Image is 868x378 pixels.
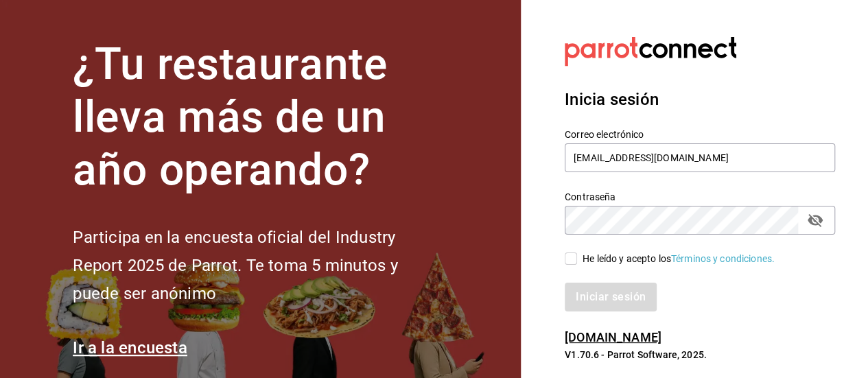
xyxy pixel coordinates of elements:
[565,330,661,344] a: [DOMAIN_NAME]
[73,224,443,307] h2: Participa en la encuesta oficial del Industry Report 2025 de Parrot. Te toma 5 minutos y puede se...
[565,348,835,362] p: V1.70.6 - Parrot Software, 2025.
[565,192,835,202] label: Contraseña
[565,143,835,172] input: Ingresa tu correo electrónico
[804,209,827,232] button: passwordField
[73,338,187,357] a: Ir a la encuesta
[565,130,835,139] label: Correo electrónico
[565,87,835,112] h3: Inicia sesión
[73,38,443,196] h1: ¿Tu restaurante lleva más de un año operando?
[671,253,775,264] a: Términos y condiciones.
[583,252,775,266] div: He leído y acepto los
